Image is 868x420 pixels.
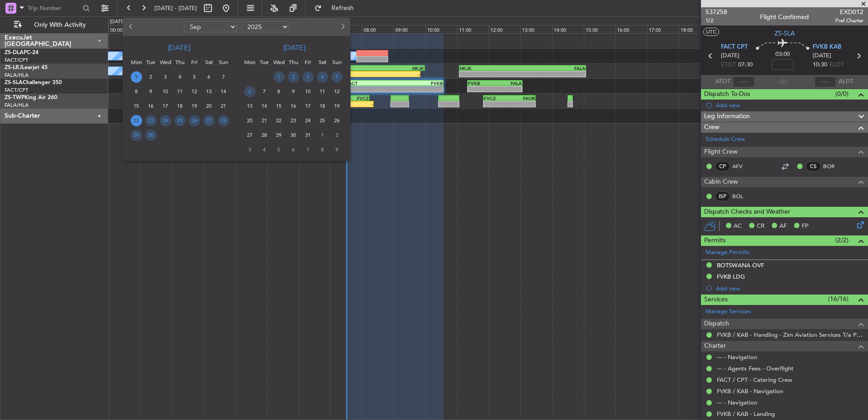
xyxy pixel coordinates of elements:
div: 3-9-2025 [158,70,173,84]
span: 2 [331,130,343,141]
div: Wed [158,55,173,70]
span: 19 [189,100,200,112]
div: 1-10-2025 [271,70,286,84]
div: 7-10-2025 [257,84,271,99]
div: 26-10-2025 [330,113,344,128]
span: 4 [259,144,270,155]
div: 24-10-2025 [301,113,315,128]
div: 30-10-2025 [286,128,301,142]
span: 1 [317,130,328,141]
span: 27 [203,115,215,126]
span: 17 [160,100,171,112]
div: Thu [173,55,187,70]
div: 15-9-2025 [129,99,143,113]
div: 31-10-2025 [301,128,315,142]
span: 6 [288,144,299,155]
div: 28-10-2025 [257,128,271,142]
select: Select year [242,21,289,32]
span: 26 [331,115,343,126]
div: Sun [330,55,344,70]
div: 9-9-2025 [143,84,158,99]
span: 24 [302,115,314,126]
span: 12 [331,86,343,97]
div: 11-10-2025 [315,84,330,99]
div: 18-9-2025 [173,99,187,113]
div: 13-10-2025 [242,99,257,113]
div: 4-11-2025 [257,142,271,157]
span: 2 [145,71,157,83]
div: 5-10-2025 [330,70,344,84]
div: 27-10-2025 [242,128,257,142]
div: Wed [271,55,286,70]
span: 13 [203,86,215,97]
span: 28 [218,115,229,126]
span: 23 [145,115,157,126]
div: Fri [187,55,202,70]
div: 28-9-2025 [216,113,231,128]
span: 11 [317,86,328,97]
div: 9-10-2025 [286,84,301,99]
div: 29-10-2025 [271,128,286,142]
span: 18 [174,100,186,112]
div: 7-11-2025 [301,142,315,157]
div: 20-10-2025 [242,113,257,128]
div: Mon [242,55,257,70]
div: 6-9-2025 [202,70,216,84]
div: 25-9-2025 [173,113,187,128]
span: 27 [244,130,256,141]
span: 4 [317,71,328,83]
div: 4-10-2025 [315,70,330,84]
div: 5-11-2025 [271,142,286,157]
div: 10-10-2025 [301,84,315,99]
span: 5 [273,144,285,155]
span: 3 [160,71,171,83]
span: 10 [302,86,314,97]
div: 8-9-2025 [129,84,143,99]
div: 10-9-2025 [158,84,173,99]
span: 1 [131,71,142,83]
div: 8-11-2025 [315,142,330,157]
div: 30-9-2025 [143,128,158,142]
div: 1-9-2025 [129,70,143,84]
span: 7 [302,144,314,155]
span: 2 [288,71,299,83]
div: 25-10-2025 [315,113,330,128]
div: 17-9-2025 [158,99,173,113]
div: Sat [202,55,216,70]
div: 24-9-2025 [158,113,173,128]
div: Fri [301,55,315,70]
div: 14-9-2025 [216,84,231,99]
div: Sat [315,55,330,70]
span: 8 [131,86,142,97]
button: Previous month [126,20,136,34]
span: 25 [174,115,186,126]
span: 21 [259,115,270,126]
div: 21-9-2025 [216,99,231,113]
span: 30 [288,130,299,141]
div: 11-9-2025 [173,84,187,99]
span: 10 [160,86,171,97]
span: 3 [302,71,314,83]
span: 20 [203,100,215,112]
span: 5 [189,71,200,83]
span: 19 [331,100,343,112]
div: 4-9-2025 [173,70,187,84]
div: 22-9-2025 [129,113,143,128]
span: 12 [189,86,200,97]
span: 16 [288,100,299,112]
span: 20 [244,115,256,126]
span: 9 [145,86,157,97]
div: 3-11-2025 [242,142,257,157]
span: 14 [218,86,229,97]
span: 14 [259,100,270,112]
div: 5-9-2025 [187,70,202,84]
span: 9 [331,144,343,155]
div: 19-9-2025 [187,99,202,113]
div: 2-11-2025 [330,128,344,142]
span: 7 [259,86,270,97]
div: 7-9-2025 [216,70,231,84]
span: 9 [288,86,299,97]
div: 27-9-2025 [202,113,216,128]
span: 15 [131,100,142,112]
div: 12-10-2025 [330,84,344,99]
